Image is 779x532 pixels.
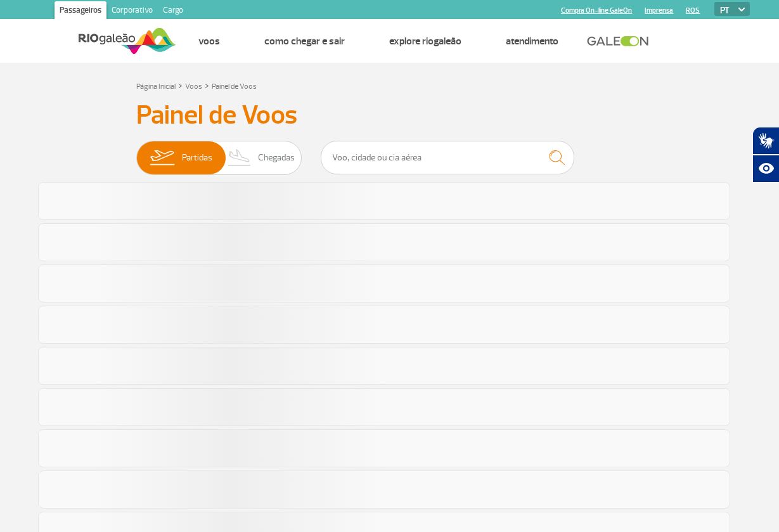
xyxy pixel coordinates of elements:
a: > [178,78,183,93]
a: Voos [198,35,220,48]
span: Partidas [182,141,212,174]
h3: Painel de Voos [136,100,643,131]
button: Abrir recursos assistivos. [752,155,779,183]
a: Compra On-line GaleOn [561,6,632,15]
a: Painel de Voos [212,82,257,91]
a: Imprensa [645,6,673,15]
a: > [205,78,209,93]
a: Voos [185,82,202,91]
a: Explore RIOgaleão [389,35,461,48]
input: Voo, cidade ou cia aérea [321,141,574,174]
a: Passageiros [55,1,106,22]
a: Cargo [158,1,188,22]
img: slider-embarque [142,141,182,174]
div: Plugin de acessibilidade da Hand Talk. [752,127,779,183]
a: RQS [686,6,700,15]
button: Abrir tradutor de língua de sinais. [752,127,779,155]
a: Atendimento [506,35,558,48]
a: Como chegar e sair [264,35,345,48]
a: Página Inicial [136,82,176,91]
span: Chegadas [258,141,295,174]
img: slider-desembarque [221,141,259,174]
a: Corporativo [106,1,158,22]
